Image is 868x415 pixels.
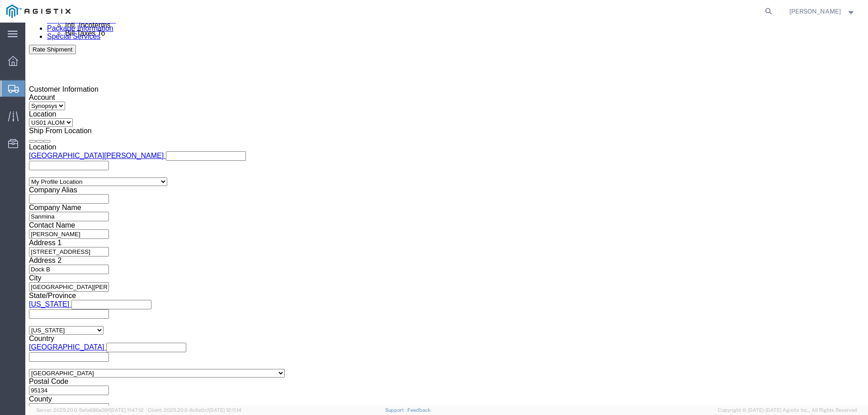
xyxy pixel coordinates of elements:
span: Client: 2025.20.0-8c6e0cf [148,407,241,413]
a: Feedback [407,407,430,413]
span: Server: 2025.20.0-5efa686e39f [36,407,144,413]
span: Billy Lo [789,6,841,16]
img: logo [6,5,71,18]
button: [PERSON_NAME] [789,6,856,17]
iframe: FS Legacy Container [25,23,868,406]
span: Copyright © [DATE]-[DATE] Agistix Inc., All Rights Reserved [718,406,857,414]
span: [DATE] 11:47:12 [110,407,144,413]
a: Support [385,407,408,413]
span: [DATE] 12:11:14 [209,407,241,413]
